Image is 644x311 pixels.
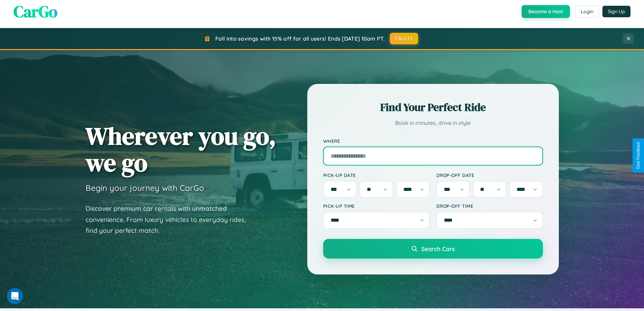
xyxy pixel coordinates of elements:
button: FALL15 [390,33,418,44]
button: Search Cars [323,239,543,259]
label: Where [323,138,543,144]
label: Drop-off Date [436,172,543,178]
h2: Find Your Perfect Ride [323,100,543,115]
button: Sign Up [602,6,630,17]
label: Drop-off Time [436,203,543,209]
div: Give Feedback [636,142,641,169]
label: Pick-up Time [323,203,430,209]
button: Login [575,5,599,18]
h3: Begin your journey with CarGo [86,183,204,193]
p: Book in minutes, drive in style [323,118,543,128]
span: Fall into savings with 15% off for all users! Ends [DATE] 10am PT. [215,35,385,42]
span: CarGo [14,0,57,23]
button: Become a Host [522,5,570,18]
iframe: Intercom live chat [7,288,23,304]
p: Discover premium car rentals with unmatched convenience. From luxury vehicles to everyday rides, ... [86,203,255,236]
h1: Wherever you go, we go [86,123,276,176]
label: Pick-up Date [323,172,430,178]
span: Search Cars [421,245,455,252]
